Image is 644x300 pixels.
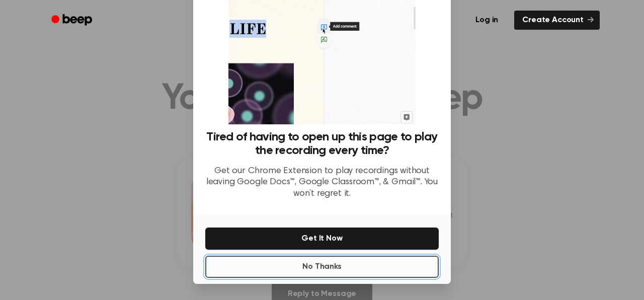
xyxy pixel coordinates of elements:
a: Create Account [514,11,600,30]
a: Beep [44,11,101,30]
button: No Thanks [205,256,439,278]
h3: Tired of having to open up this page to play the recording every time? [205,130,439,158]
button: Get It Now [205,228,439,250]
a: Log in [465,9,508,32]
p: Get our Chrome Extension to play recordings without leaving Google Docs™, Google Classroom™, & Gm... [205,166,439,200]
